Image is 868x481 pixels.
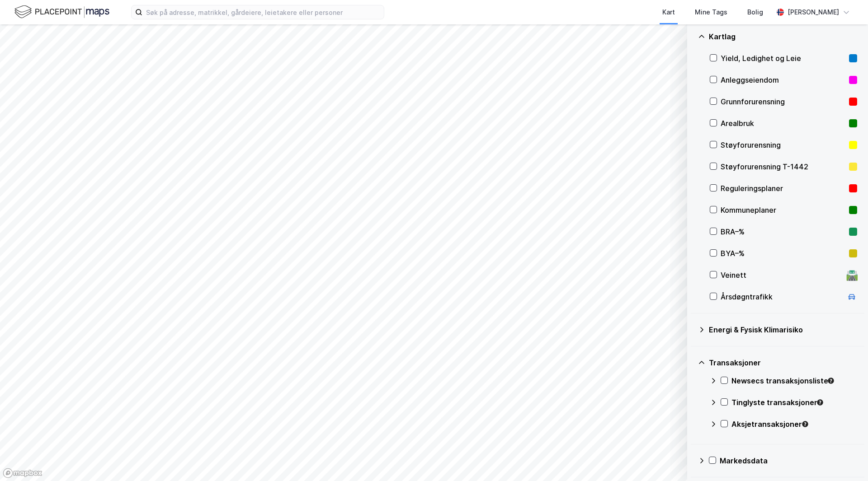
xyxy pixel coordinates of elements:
[709,31,857,42] div: Kartlag
[721,270,843,280] div: Veinett
[731,397,857,408] div: Tinglyste transaksjoner
[823,438,868,481] iframe: Chat Widget
[142,5,384,19] input: Søk på adresse, matrikkel, gårdeiere, leietakere eller personer
[721,118,845,129] div: Arealbruk
[721,226,845,237] div: BRA–%
[721,205,845,215] div: Kommuneplaner
[721,161,845,172] div: Støyforurensning T-1442
[721,248,845,259] div: BYA–%
[816,398,824,406] div: Tooltip anchor
[709,324,857,335] div: Energi & Fysisk Klimarisiko
[662,7,675,18] div: Kart
[788,7,839,18] div: [PERSON_NAME]
[721,96,845,107] div: Grunnforurensning
[695,7,727,18] div: Mine Tags
[731,375,857,386] div: Newsecs transaksjonsliste
[721,183,845,194] div: Reguleringsplaner
[721,53,845,64] div: Yield, Ledighet og Leie
[3,468,42,478] a: Mapbox homepage
[721,291,843,302] div: Årsdøgntrafikk
[747,7,763,18] div: Bolig
[731,419,857,430] div: Aksjetransaksjoner
[709,357,857,368] div: Transaksjoner
[827,377,835,385] div: Tooltip anchor
[721,75,845,85] div: Anleggseiendom
[720,455,857,466] div: Markedsdata
[721,140,845,150] div: Støyforurensning
[14,4,109,20] img: logo.f888ab2527a4732fd821a326f86c7f29.svg
[846,269,858,281] div: 🛣️
[801,420,809,428] div: Tooltip anchor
